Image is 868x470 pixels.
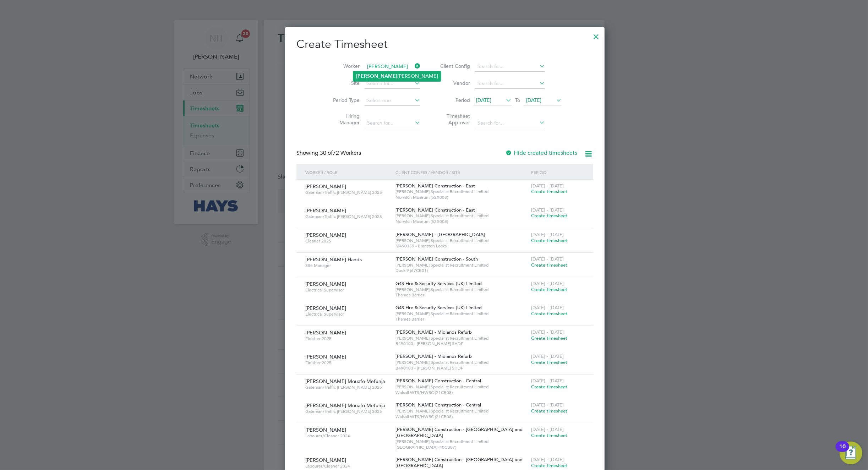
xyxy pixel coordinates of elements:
span: Thames Barrier [395,316,528,322]
span: [DATE] [476,97,491,103]
div: Showing [296,149,362,157]
span: [PERSON_NAME] [305,281,346,287]
span: [PERSON_NAME] Hands [305,256,362,263]
label: Site [328,80,360,86]
div: Worker / Role [304,164,394,180]
span: Create timesheet [531,237,567,244]
span: Site Manager [305,263,391,268]
input: Select one [365,96,420,106]
span: [PERSON_NAME] Specialist Recruitment Limited [395,311,528,317]
span: Labourer/Cleaner 2024 [305,433,391,439]
span: G4S Fire & Security Services (UK) Limited [395,280,482,286]
span: [PERSON_NAME] Specialist Recruitment Limited [395,360,528,365]
label: Worker [328,63,360,69]
span: [PERSON_NAME] [305,427,346,433]
input: Search for... [475,79,545,89]
span: B490103 - [PERSON_NAME] SHDF [395,365,528,371]
input: Search for... [475,118,545,128]
span: [DATE] [526,97,541,103]
span: [PERSON_NAME] - Midlands Refurb [395,329,472,335]
span: [DATE] - [DATE] [531,183,564,189]
span: Cleaner 2025 [305,238,391,244]
span: [PERSON_NAME] Mouafo Mefunja [305,378,385,384]
span: [PERSON_NAME] Specialist Recruitment Limited [395,262,528,268]
span: [PERSON_NAME] Specialist Recruitment Limited [395,439,528,444]
span: Create timesheet [531,359,567,365]
span: [DATE] - [DATE] [531,378,564,384]
span: [PERSON_NAME] [305,207,346,214]
span: [PERSON_NAME] Construction - [GEOGRAPHIC_DATA] and [GEOGRAPHIC_DATA] [395,426,523,438]
span: Gateman/Traffic [PERSON_NAME] 2025 [305,384,391,390]
span: [DATE] - [DATE] [531,426,564,432]
span: [PERSON_NAME] Construction - East [395,183,475,189]
span: [GEOGRAPHIC_DATA] (40CB07) [395,444,528,450]
span: [PERSON_NAME] [305,232,346,238]
span: To [513,95,522,105]
span: [DATE] - [DATE] [531,402,564,408]
span: Finisher 2025 [305,360,391,366]
span: [PERSON_NAME] - [GEOGRAPHIC_DATA] [395,231,485,237]
span: Create timesheet [531,213,567,219]
span: G4S Fire & Security Services (UK) Limited [395,305,482,311]
span: Gateman/Traffic [PERSON_NAME] 2025 [305,409,391,414]
label: Period [438,97,470,103]
span: [PERSON_NAME] Construction - [GEOGRAPHIC_DATA] and [GEOGRAPHIC_DATA] [395,457,523,469]
span: [PERSON_NAME] [305,329,346,336]
span: Gateman/Traffic [PERSON_NAME] 2025 [305,190,391,195]
span: [PERSON_NAME] Construction - Central [395,402,481,408]
span: 72 Workers [320,149,361,157]
button: Open Resource Center, 10 new notifications [840,442,862,464]
label: Hide created timesheets [506,149,578,157]
b: [PERSON_NAME] [356,73,397,79]
span: Create timesheet [531,432,567,438]
span: Labourer/Cleaner 2024 [305,463,391,469]
span: [DATE] - [DATE] [531,280,564,286]
span: Create timesheet [531,311,567,317]
span: Walsall WTS/HWRC (21CB08) [395,414,528,420]
li: [PERSON_NAME] [353,71,441,81]
span: [PERSON_NAME] Specialist Recruitment Limited [395,335,528,341]
span: [DATE] - [DATE] [531,207,564,213]
span: Norwich Museum (52X008) [395,195,528,200]
span: [PERSON_NAME] Construction - South [395,256,478,262]
span: Create timesheet [531,463,567,469]
span: Create timesheet [531,262,567,268]
span: [PERSON_NAME] Construction - Central [395,378,481,384]
span: [PERSON_NAME] Specialist Recruitment Limited [395,238,528,244]
input: Search for... [475,62,545,72]
label: Period Type [328,97,360,103]
span: [PERSON_NAME] Specialist Recruitment Limited [395,189,528,195]
div: Client Config / Vendor / Site [394,164,529,180]
span: Electrical Supervisor [305,311,391,317]
span: [DATE] - [DATE] [531,457,564,463]
span: Create timesheet [531,335,567,341]
span: Create timesheet [531,286,567,293]
span: [DATE] - [DATE] [531,305,564,311]
h2: Create Timesheet [296,37,593,52]
label: Client Config [438,63,470,69]
span: [PERSON_NAME] Mouafo Mefunja [305,402,385,409]
span: [PERSON_NAME] Specialist Recruitment Limited [395,384,528,390]
span: [PERSON_NAME] - Midlands Refurb [395,353,472,359]
span: [PERSON_NAME] [305,354,346,360]
div: Period [529,164,586,180]
span: Finisher 2025 [305,336,391,341]
span: [PERSON_NAME] Construction - East [395,207,475,213]
input: Search for... [365,79,420,89]
label: Hiring Manager [328,113,360,126]
input: Search for... [365,62,420,72]
span: Walsall WTS/HWRC (21CB08) [395,390,528,395]
label: Timesheet Approver [438,113,470,126]
span: [PERSON_NAME] [305,183,346,190]
span: Create timesheet [531,384,567,390]
span: M490359 - Branston Locks [395,243,528,249]
span: B490103 - [PERSON_NAME] SHDF [395,341,528,346]
span: 30 of [320,149,333,157]
span: Dock 9 (67CB01) [395,268,528,273]
span: [DATE] - [DATE] [531,256,564,262]
span: [DATE] - [DATE] [531,353,564,359]
span: Electrical Supervisor [305,287,391,293]
label: Vendor [438,80,470,86]
input: Search for... [365,118,420,128]
span: [PERSON_NAME] Specialist Recruitment Limited [395,408,528,414]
